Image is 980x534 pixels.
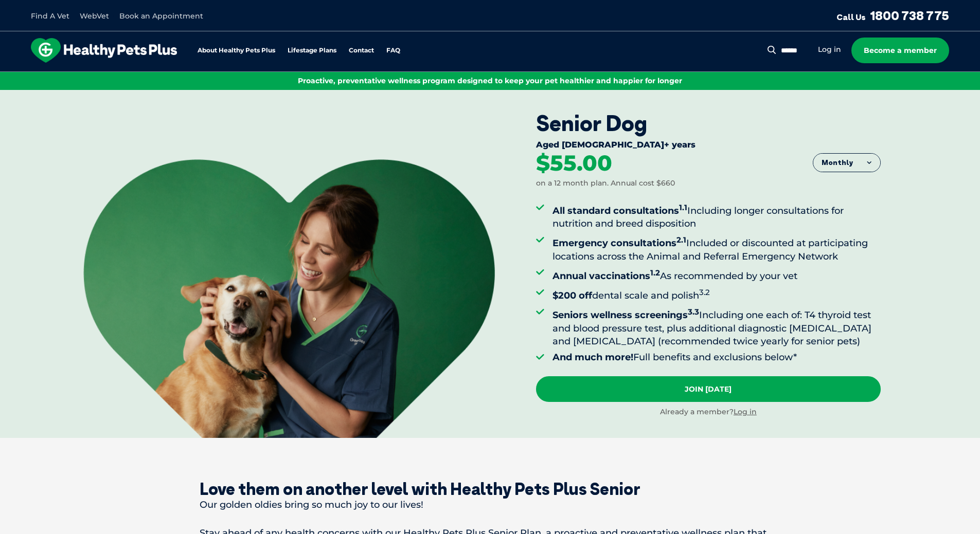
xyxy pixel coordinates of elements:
[553,351,881,364] li: Full benefits and exclusions below*
[553,201,881,230] li: Including longer consultations for nutrition and breed disposition
[650,268,660,278] sup: 1.2
[699,287,710,297] sup: 3.2
[553,309,699,321] strong: Seniors wellness screenings
[536,178,675,189] div: on a 12 month plan. Annual cost $660
[80,11,109,21] a: WebVet
[676,235,686,245] sup: 2.1
[83,159,495,438] img: <br /> <b>Warning</b>: Undefined variable $title in <b>/var/www/html/current/codepool/wp-content/...
[288,47,336,54] a: Lifestage Plans
[198,47,275,54] a: About Healthy Pets Plus
[813,154,880,172] button: Monthly
[553,352,633,363] strong: And much more!
[536,152,612,175] div: $55.00
[536,140,881,152] div: Aged [DEMOGRAPHIC_DATA]+ years
[200,499,781,511] p: Our golden oldies bring so much joy to our lives!
[553,286,881,302] li: dental scale and polish
[536,111,881,136] div: Senior Dog
[851,38,949,63] a: Become a member
[818,45,841,54] a: Log in
[31,38,177,63] img: hpp-logo
[679,202,687,212] sup: 1.1
[553,233,881,263] li: Included or discounted at participating locations across the Animal and Referral Emergency Network
[553,290,592,301] strong: $200 off
[836,12,866,22] span: Call Us
[298,76,682,85] span: Proactive, preventative wellness program designed to keep your pet healthier and happier for longer
[349,47,374,54] a: Contact
[688,307,699,317] sup: 3.3
[553,237,686,249] strong: Emergency consultations
[553,305,881,348] li: Including one each of: T4 thyroid test and blood pressure test, plus additional diagnostic [MEDIC...
[553,270,660,282] strong: Annual vaccinations
[386,47,400,54] a: FAQ
[200,479,781,499] div: Love them on another level with Healthy Pets Plus Senior
[836,8,949,23] a: Call Us1800 738 775
[119,11,203,21] a: Book an Appointment
[765,45,778,55] button: Search
[31,11,69,21] a: Find A Vet
[734,407,757,416] a: Log in
[536,376,881,402] a: Join [DATE]
[553,266,881,283] li: As recommended by your vet
[536,407,881,417] div: Already a member?
[553,205,687,216] strong: All standard consultations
